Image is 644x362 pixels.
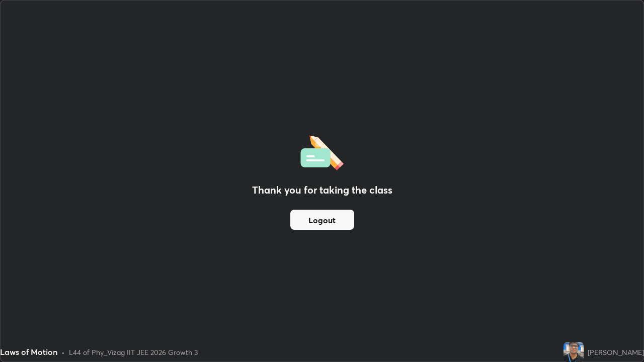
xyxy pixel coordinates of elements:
[61,347,65,357] div: •
[300,132,344,170] img: offlineFeedback.1438e8b3.svg
[290,210,354,230] button: Logout
[69,347,198,357] div: L44 of Phy_Vizag IIT JEE 2026 Growth 3
[588,347,644,357] div: [PERSON_NAME]
[252,183,392,198] h2: Thank you for taking the class
[563,342,584,362] img: af3c0a840c3a48bab640c6e62b027323.jpg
